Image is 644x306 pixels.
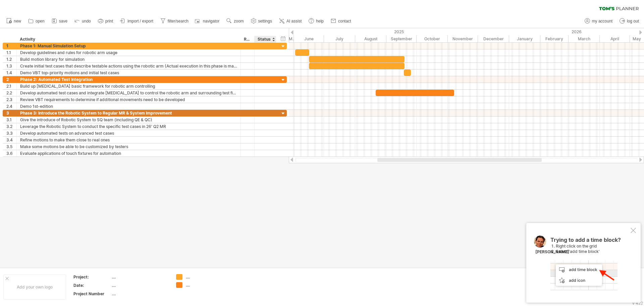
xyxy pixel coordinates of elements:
[6,90,16,96] div: 2.2
[6,56,16,62] div: 1.2
[159,17,191,26] a: filter/search
[20,103,237,110] div: Demo 1st-edition
[618,17,641,26] a: log out
[258,19,272,24] span: settings
[540,35,569,42] div: February 2026
[556,244,629,249] li: Right click on the grid
[234,19,244,24] span: zoom
[249,17,274,26] a: settings
[277,17,304,26] a: AI assist
[127,19,153,24] span: import / export
[448,35,478,42] div: November 2025
[258,36,272,43] div: Status
[5,17,23,26] a: new
[20,110,237,116] div: Phase 3: Introduce the Robotic System to Regular MR & System Improvement
[59,19,67,24] span: save
[20,70,237,76] div: Demo VBT top-priority motions and initial test cases
[96,17,115,26] a: print
[105,19,113,24] span: print
[6,83,16,89] div: 2.1
[556,249,629,255] li: Select 'add time block'
[329,17,353,26] a: contact
[20,96,237,103] div: Review VBT requirements to determine if additional movements need to be developed
[20,137,237,143] div: Refine motions to make them close to real ones
[6,103,16,110] div: 2.4
[20,36,237,43] div: Activity
[6,143,16,150] div: 3.5
[194,17,221,26] a: navigator
[316,19,324,24] span: help
[417,35,448,42] div: October 2025
[20,83,237,89] div: Build up [MEDICAL_DATA] basic framework for robotic arm controlling
[142,28,509,35] div: 2025
[50,17,69,26] a: save
[20,49,237,56] div: Develop guidelines and rules for robotic arm usage
[6,49,16,56] div: 1.1
[6,137,16,143] div: 3.4
[583,17,614,26] a: my account
[26,17,47,26] a: open
[569,35,600,42] div: March 2026
[6,117,16,123] div: 3.1
[112,282,168,288] div: ....
[73,291,110,297] div: Project Number
[20,143,237,150] div: Make some motions be able to be customized by testers
[324,35,355,42] div: July 2025
[20,123,237,130] div: Leverage the Robotic System to conduct the specific test cases in 26' Q2 MR
[286,19,302,24] span: AI assist
[186,274,222,280] div: ....
[20,63,237,69] div: Create initial test cases that describe testable actions using the robotic arm (Actual execution ...
[6,76,16,83] div: 2
[20,76,237,83] div: Phase 2: Automated Test Integration
[6,70,16,76] div: 1.4
[535,249,569,255] div: [PERSON_NAME]
[14,19,21,24] span: new
[6,123,16,130] div: 3.2
[20,130,237,136] div: Develop automated tests on advanced test cases
[73,17,93,26] a: undo
[168,19,189,24] span: filter/search
[36,19,45,24] span: open
[600,35,630,42] div: April 2026
[118,17,155,26] a: import / export
[112,274,168,280] div: ....
[355,35,386,42] div: August 2025
[627,19,639,24] span: log out
[6,130,16,136] div: 3.3
[294,35,324,42] div: June 2025
[203,19,219,24] span: navigator
[6,43,16,49] div: 1
[6,96,16,103] div: 2.3
[6,63,16,69] div: 1.3
[592,19,612,24] span: my account
[509,35,540,42] div: January 2026
[478,35,509,42] div: December 2025
[82,19,91,24] span: undo
[3,274,66,300] div: Add your own logo
[73,274,110,280] div: Project:
[338,19,351,24] span: contact
[6,150,16,157] div: 3.6
[20,150,237,157] div: Evaluate applications of touch fixtures for automation
[20,90,237,96] div: Develop automated test cases and integrate [MEDICAL_DATA] to control the robotic arm and surround...
[550,236,621,247] span: Trying to add a time block?
[225,17,246,26] a: zoom
[20,56,237,62] div: Build motion library for simulation
[386,35,417,42] div: September 2025
[307,17,326,26] a: help
[20,117,237,123] div: Give the introduce of Robotic System to SQ team (including QE & QC)
[6,110,16,116] div: 3
[112,291,168,297] div: ....
[632,301,643,306] div: v 422
[20,43,237,49] div: Phase 1: Manual Simulation Setup
[186,282,222,288] div: ....
[73,282,110,288] div: Date:
[244,36,251,43] div: Resource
